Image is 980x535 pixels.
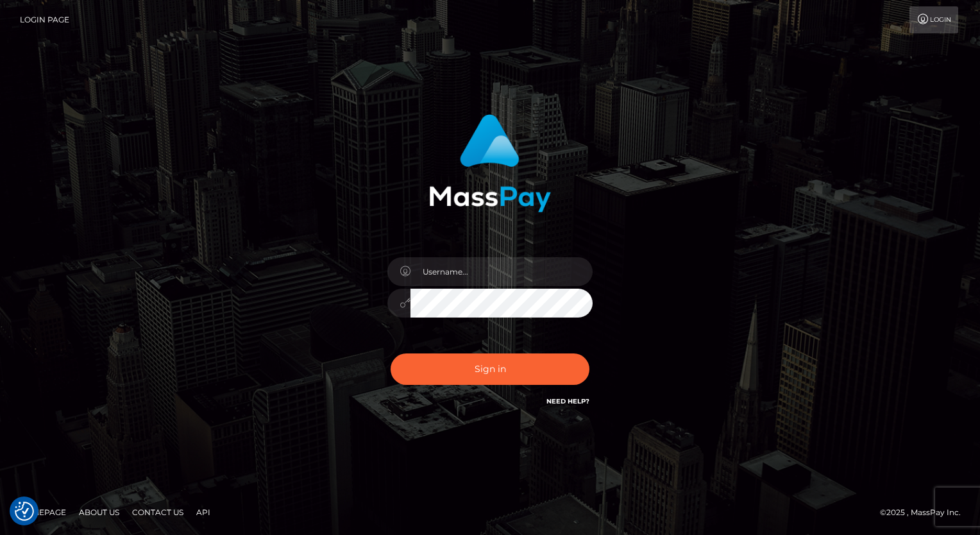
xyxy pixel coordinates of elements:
a: Homepage [14,502,71,522]
a: Contact Us [127,502,189,522]
img: Revisit consent button [15,502,34,521]
img: MassPay Login [429,114,551,212]
a: Need Help? [546,397,589,405]
a: Login [909,6,958,33]
div: © 2025 , MassPay Inc. [880,505,970,520]
a: About Us [74,502,124,522]
button: Consent Preferences [15,502,34,521]
button: Sign in [391,353,589,385]
a: API [191,502,215,522]
a: Login Page [20,6,69,33]
input: Username... [410,257,593,286]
